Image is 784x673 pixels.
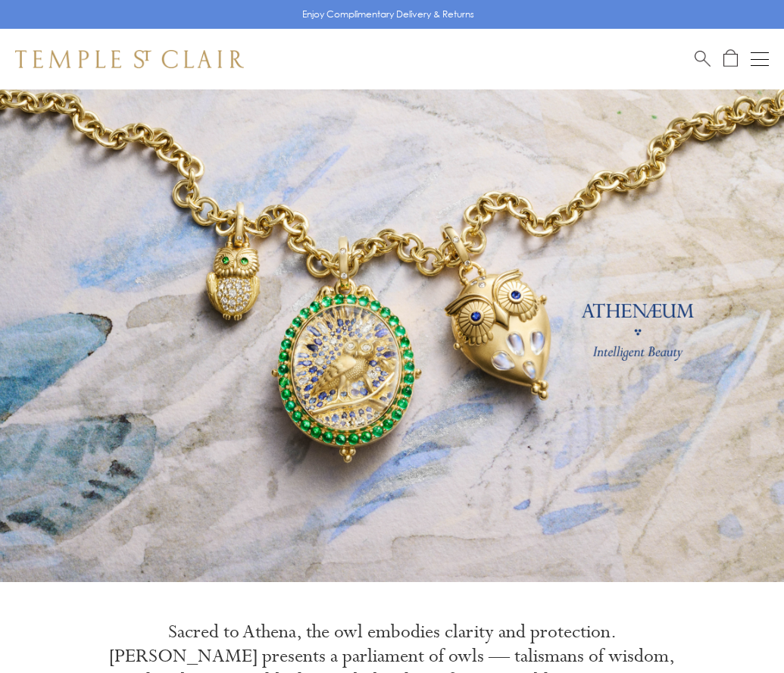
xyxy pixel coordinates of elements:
p: Enjoy Complimentary Delivery & Returns [302,7,474,22]
img: Temple St. Clair [15,50,244,68]
a: Open Shopping Bag [723,49,738,68]
a: Search [695,49,711,68]
button: Open navigation [751,50,769,68]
